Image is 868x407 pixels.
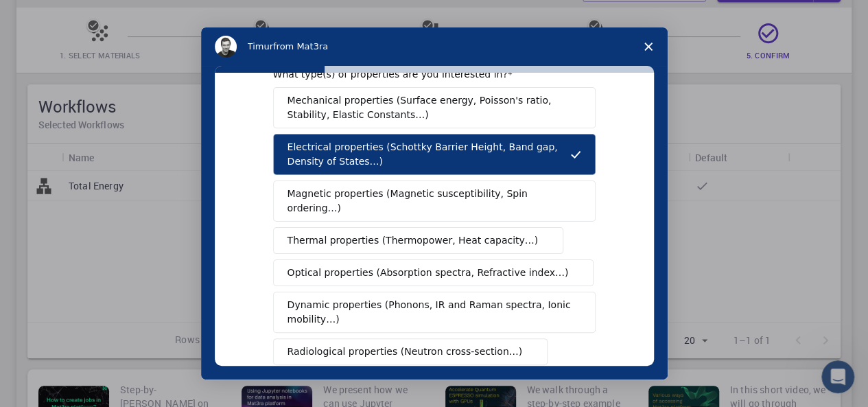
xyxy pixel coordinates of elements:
[288,233,539,248] span: Thermal properties (Thermopower, Heat capacity…)
[288,93,574,122] span: Mechanical properties (Surface energy, Poisson's ratio, Stability, Elastic Constants…)
[288,298,572,327] span: Dynamic properties (Phonons, IR and Raman spectra, Ionic mobility…)
[273,227,564,254] button: Thermal properties (Thermopower, Heat capacity…)
[288,266,569,280] span: Optical properties (Absorption spectra, Refractive index…)
[288,345,523,359] span: Radiological properties (Neutron cross-section…)
[273,292,596,333] button: Dynamic properties (Phonons, IR and Raman spectra, Ionic mobility…)
[215,36,237,58] img: Profile image for Timur
[288,140,570,169] span: Electrical properties (Schottky Barrier Height, Band gap, Density of States…)
[273,68,575,80] div: What type(s) of properties are you interested in?
[248,41,273,51] span: Timur
[273,87,596,128] button: Mechanical properties (Surface energy, Poisson's ratio, Stability, Elastic Constants…)
[273,41,328,51] span: from Mat3ra
[629,27,668,66] span: Close survey
[273,338,548,365] button: Radiological properties (Neutron cross-section…)
[288,187,571,216] span: Magnetic properties (Magnetic susceptibility, Spin ordering…)
[273,134,596,175] button: Electrical properties (Schottky Barrier Height, Band gap, Density of States…)
[27,10,77,22] span: Support
[273,259,594,286] button: Optical properties (Absorption spectra, Refractive index…)
[273,181,596,222] button: Magnetic properties (Magnetic susceptibility, Spin ordering…)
